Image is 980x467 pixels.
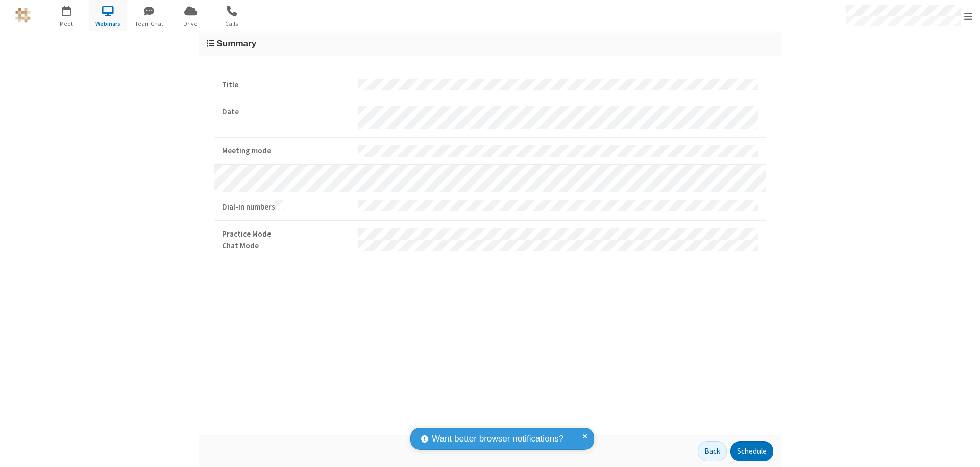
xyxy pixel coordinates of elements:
img: QA Selenium DO NOT DELETE OR CHANGE [15,8,31,23]
span: Summary [216,38,256,48]
button: Back [698,441,727,461]
span: Want better browser notifications? [432,432,563,446]
strong: Chat Mode [222,240,350,252]
iframe: Chat [954,440,972,460]
strong: Practice Mode [222,228,350,240]
strong: Meeting mode [222,145,350,157]
strong: Dial-in numbers [222,200,350,213]
span: Drive [171,19,210,29]
strong: Title [222,79,350,91]
span: Calls [213,19,251,29]
span: Meet [47,19,86,29]
button: Schedule [730,441,773,461]
span: Webinars [89,19,127,29]
strong: Date [222,106,350,118]
span: Team Chat [130,19,168,29]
